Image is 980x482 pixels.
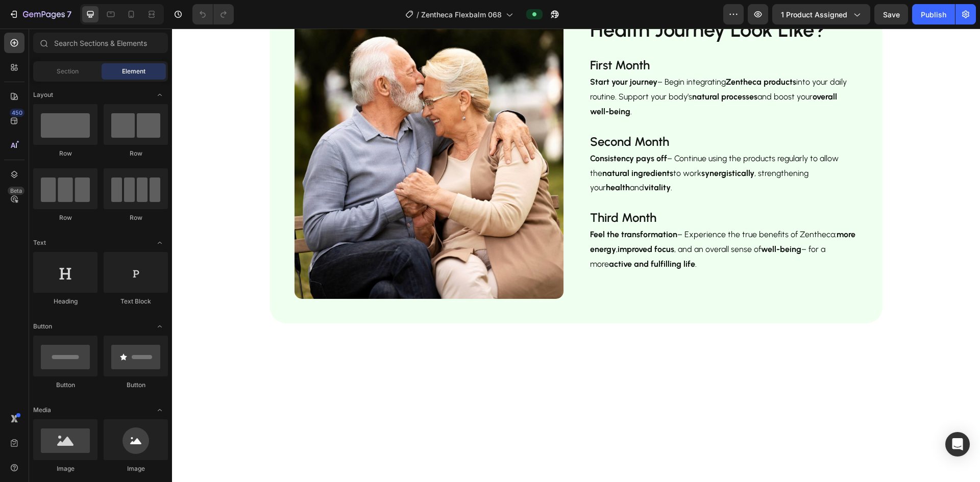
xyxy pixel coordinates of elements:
span: Section [57,67,79,76]
span: Toggle open [152,87,168,103]
span: Button [33,322,52,331]
strong: Start your journey [418,48,485,58]
div: Heading [33,297,97,306]
span: 1 product assigned [781,9,847,20]
strong: health [434,154,458,164]
div: Button [33,380,97,390]
div: Open Intercom Messenger [945,432,970,456]
button: 1 product assigned [772,4,870,24]
div: Row [104,149,168,158]
div: Image [104,464,168,473]
strong: overall well-being [418,63,665,88]
strong: natural ingredients [430,140,501,149]
h2: First Month [417,28,686,45]
div: Row [33,213,97,222]
span: Zentheca Flexbalm 068 [421,9,502,20]
button: 7 [4,4,76,24]
div: Image [33,464,97,473]
div: Row [104,213,168,222]
strong: vitality [472,154,499,164]
p: 7 [67,8,71,20]
h2: Second Month [417,104,686,122]
strong: improved focus [446,216,502,225]
strong: Zentheca products [554,48,624,58]
div: Beta [8,187,24,195]
button: Publish [912,4,955,24]
span: Toggle open [152,402,168,418]
span: Text [33,238,46,247]
div: Text Block [104,297,168,306]
div: Button [104,380,168,390]
div: Publish [921,9,946,20]
strong: active and fulfilling life [437,231,523,240]
p: – Begin integrating into your daily routine. Support your body’s and boost your . [418,46,685,90]
strong: Consistency pays off [418,125,495,135]
span: Element [122,67,145,76]
span: Save [883,10,900,19]
p: – Continue using the products regularly to allow the to work , strengthening your and . [418,123,685,167]
span: Toggle open [152,318,168,335]
strong: natural processes [520,63,585,73]
strong: Feel the transformation [418,201,505,211]
span: Layout [33,90,53,99]
strong: well-being [589,216,629,225]
div: 450 [10,109,24,117]
span: Toggle open [152,235,168,251]
iframe: Design area [172,29,980,482]
div: Undo/Redo [192,4,234,24]
span: / [416,9,419,20]
p: – Experience the true benefits of Zentheca: , , and an overall sense of – for a more . [418,199,685,243]
strong: synergistically [529,140,582,149]
h2: Third Month [417,180,686,198]
div: Row [33,149,97,158]
input: Search Sections & Elements [33,33,168,53]
span: Media [33,405,51,415]
button: Save [874,4,908,24]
